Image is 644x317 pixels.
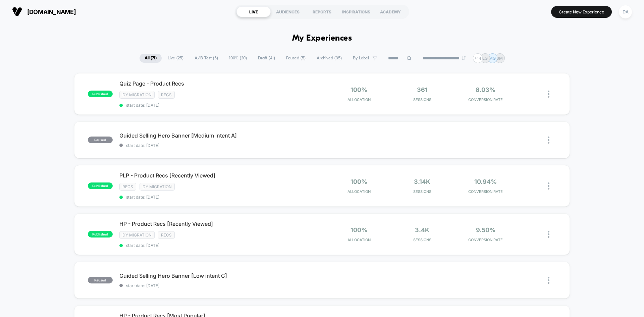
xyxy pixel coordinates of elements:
[88,182,113,189] span: published
[548,277,549,284] img: close
[163,54,189,63] span: Live ( 25 )
[347,189,371,194] span: Allocation
[551,6,612,18] button: Create New Experience
[473,53,483,63] div: + 14
[392,97,452,102] span: Sessions
[312,54,347,63] span: Archived ( 35 )
[140,54,162,63] span: All ( 71 )
[88,137,113,143] span: paused
[548,231,549,238] img: close
[455,237,516,242] span: CONVERSION RATE
[119,231,155,239] span: DY Migration
[27,8,76,15] span: [DOMAIN_NAME]
[548,137,549,144] img: close
[482,56,488,61] p: EG
[392,237,452,242] span: Sessions
[497,56,503,61] p: JM
[353,56,369,61] span: By Label
[119,195,322,200] span: start date: [DATE]
[119,272,322,279] span: Guided Selling Hero Banner [Low intent C]
[347,237,371,242] span: Allocation
[119,80,322,87] span: Quiz Page - Product Recs
[462,56,466,60] img: end
[140,183,175,191] span: DY Migration
[119,183,136,191] span: Recs
[351,226,367,233] span: 100%
[414,178,430,185] span: 3.14k
[476,86,495,93] span: 8.03%
[190,54,223,63] span: A/B Test ( 5 )
[88,277,113,283] span: paused
[305,6,339,17] div: REPORTS
[158,91,175,99] span: Recs
[619,5,632,18] div: DA
[88,231,113,237] span: published
[489,56,496,61] p: MG
[617,5,634,19] button: DA
[548,182,549,190] img: close
[281,54,311,63] span: Paused ( 5 )
[119,283,322,288] span: start date: [DATE]
[455,97,516,102] span: CONVERSION RATE
[12,7,22,17] img: Visually logo
[474,178,497,185] span: 10.94%
[253,54,280,63] span: Draft ( 41 )
[347,97,371,102] span: Allocation
[292,34,352,43] h1: My Experiences
[415,226,429,233] span: 3.4k
[119,243,322,248] span: start date: [DATE]
[158,231,175,239] span: Recs
[476,226,495,233] span: 9.50%
[417,86,428,93] span: 361
[119,91,155,99] span: DY Migration
[236,6,271,17] div: LIVE
[119,172,322,179] span: PLP - Product Recs [Recently Viewed]
[119,132,322,139] span: Guided Selling Hero Banner [Medium intent A]
[224,54,252,63] span: 100% ( 20 )
[271,6,305,17] div: AUDIENCES
[455,189,516,194] span: CONVERSION RATE
[10,6,78,17] button: [DOMAIN_NAME]
[548,91,549,98] img: close
[351,86,367,93] span: 100%
[119,143,322,148] span: start date: [DATE]
[119,103,322,108] span: start date: [DATE]
[351,178,367,185] span: 100%
[119,220,322,227] span: HP - Product Recs [Recently Viewed]
[339,6,373,17] div: INSPIRATIONS
[88,91,113,97] span: published
[392,189,452,194] span: Sessions
[373,6,408,17] div: ACADEMY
